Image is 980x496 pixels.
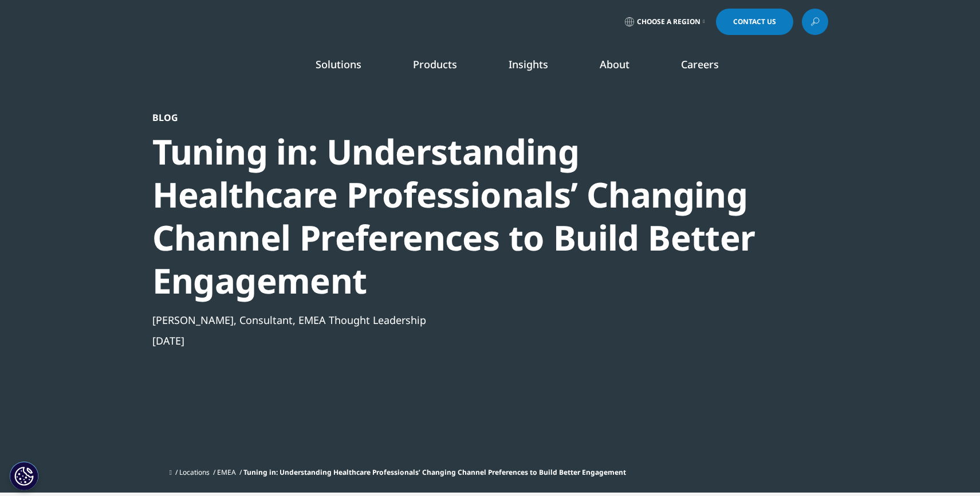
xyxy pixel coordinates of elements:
button: Cookies Settings [10,462,38,490]
nav: Primary [249,40,828,94]
a: About [600,57,629,71]
span: Choose a Region [637,17,700,26]
a: Careers [681,57,719,71]
div: [DATE] [152,334,766,347]
span: Tuning in: Understanding Healthcare Professionals’ Changing Channel Preferences to Build Better E... [243,467,626,477]
a: Locations [179,467,210,477]
a: Solutions [316,57,361,71]
span: Contact Us [733,18,776,25]
div: [PERSON_NAME], Consultant, EMEA Thought Leadership [152,313,766,327]
div: Blog [152,112,766,123]
a: Contact Us [716,9,793,35]
div: Tuning in: Understanding Healthcare Professionals’ Changing Channel Preferences to Build Better E... [152,130,766,302]
a: EMEA [217,467,236,477]
a: Insights [509,57,548,71]
a: Products [413,57,457,71]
